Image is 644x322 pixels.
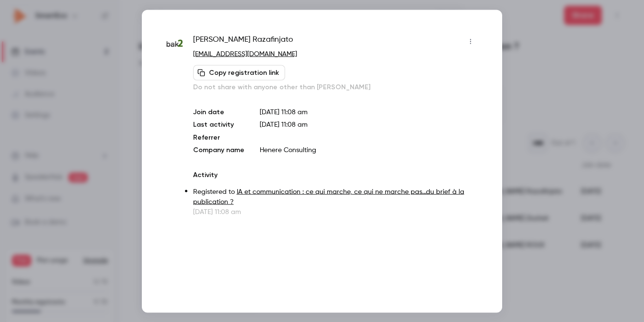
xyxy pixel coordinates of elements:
[193,170,478,179] p: Activity
[260,121,308,128] span: [DATE] 11:08 am
[193,65,285,80] button: Copy registration link
[260,107,478,117] p: [DATE] 11:08 am
[193,207,478,216] p: [DATE] 11:08 am
[193,107,244,117] p: Join date
[193,145,244,155] p: Company name
[193,188,464,205] a: IA et communication : ce qui marche, ce qui ne marche pas...du brief à la publication ?
[166,35,184,52] img: bak2.com
[193,34,293,49] span: [PERSON_NAME] Razafinjato
[260,145,478,155] p: Henere Consulting
[193,132,244,142] p: Referrer
[193,50,297,57] a: [EMAIL_ADDRESS][DOMAIN_NAME]
[193,82,478,92] p: Do not share with anyone other than [PERSON_NAME]
[193,187,478,207] p: Registered to
[193,119,244,130] p: Last activity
